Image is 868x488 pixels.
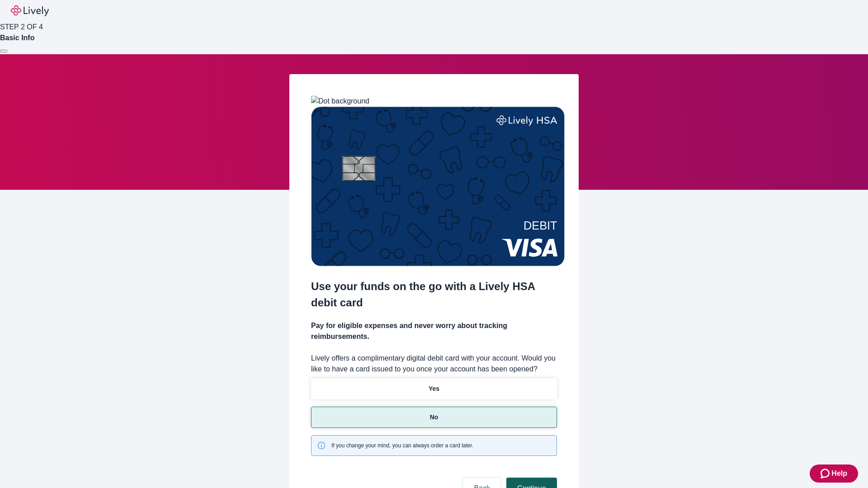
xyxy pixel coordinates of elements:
img: Dot background [311,96,369,107]
p: Yes [429,384,439,394]
span: Help [831,468,847,479]
button: Zendesk support iconHelp [810,465,858,483]
button: Yes [311,378,557,399]
img: Debit card [311,107,565,266]
img: Lively [11,5,49,16]
span: If you change your mind, you can always order a card later. [331,441,473,450]
svg: Zendesk support icon [821,468,831,479]
h4: Pay for eligible expenses and never worry about tracking reimbursements. [311,320,557,342]
label: Lively offers a complimentary digital debit card with your account. Would you like to have a card... [311,353,557,375]
h2: Use your funds on the go with a Lively HSA debit card [311,278,557,311]
button: No [311,407,557,428]
p: No [430,413,439,422]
